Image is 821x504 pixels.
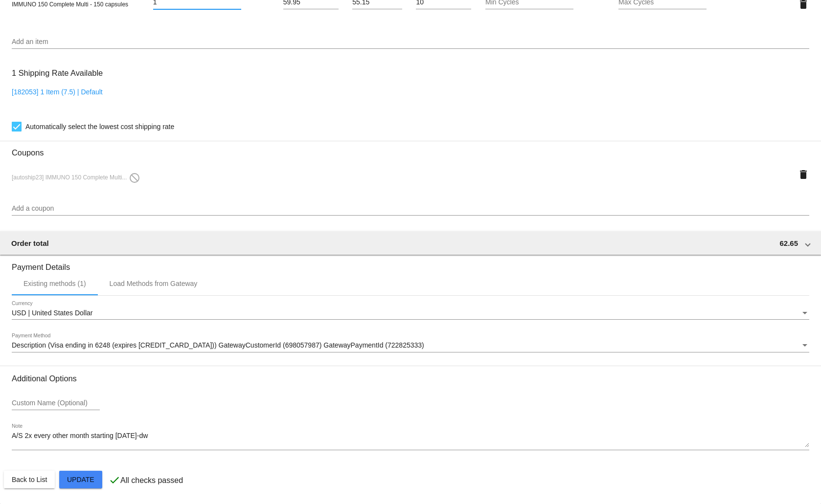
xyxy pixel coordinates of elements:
span: USD | United States Dollar [12,309,92,317]
h3: Payment Details [12,255,809,272]
mat-icon: check [109,474,120,486]
h3: 1 Shipping Rate Available [12,63,103,84]
div: Load Methods from Gateway [110,280,198,287]
span: 62.65 [779,239,798,247]
input: Custom Name (Optional) [12,399,100,407]
input: Add an item [12,38,809,46]
input: Add a coupon [12,205,809,213]
span: Order total [11,239,49,247]
h3: Additional Options [12,374,809,383]
h3: Coupons [12,141,809,157]
span: Back to List [12,476,47,483]
button: Back to List [4,471,55,488]
mat-icon: delete [798,169,809,180]
span: Update [67,476,94,483]
span: IMMUNO 150 Complete Multi - 150 capsules [12,1,128,8]
mat-icon: do_not_disturb [129,172,140,184]
mat-select: Payment Method [12,342,809,350]
span: Automatically select the lowest cost shipping rate [25,121,174,132]
span: Description (Visa ending in 6248 (expires [CREDIT_CARD_DATA])) GatewayCustomerId (698057987) Gate... [12,341,424,349]
div: Existing methods (1) [23,280,86,287]
a: [182053] 1 Item (7.5) | Default [12,88,103,96]
mat-select: Currency [12,309,809,317]
button: Update [59,471,102,488]
p: All checks passed [120,476,183,485]
span: [autoship23] IMMUNO 150 Complete Multi... [12,174,140,181]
